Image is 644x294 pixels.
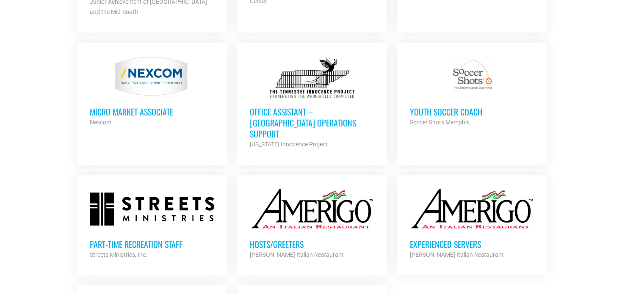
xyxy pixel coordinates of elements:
[250,106,374,139] h3: Office Assistant – [GEOGRAPHIC_DATA] Operations Support
[250,251,344,258] strong: [PERSON_NAME] Italian Restaurant
[409,251,503,258] strong: [PERSON_NAME] Italian Restaurant
[397,43,547,140] a: Youth Soccer Coach Soccer Shots Memphis
[90,251,147,258] strong: Streets Ministries, Inc.
[77,43,227,140] a: Micro Market Associate Nexcom
[237,175,387,272] a: Hosts/Greeters [PERSON_NAME] Italian Restaurant
[90,239,214,250] h3: Part-time Recreation Staff
[397,175,547,272] a: Experienced Servers [PERSON_NAME] Italian Restaurant
[90,119,111,126] strong: Nexcom
[250,239,374,250] h3: Hosts/Greeters
[90,106,214,117] h3: Micro Market Associate
[409,119,469,126] strong: Soccer Shots Memphis
[409,239,534,250] h3: Experienced Servers
[409,106,534,117] h3: Youth Soccer Coach
[77,175,227,272] a: Part-time Recreation Staff Streets Ministries, Inc.
[237,43,387,162] a: Office Assistant – [GEOGRAPHIC_DATA] Operations Support [US_STATE] Innocence Project
[250,141,328,148] strong: [US_STATE] Innocence Project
